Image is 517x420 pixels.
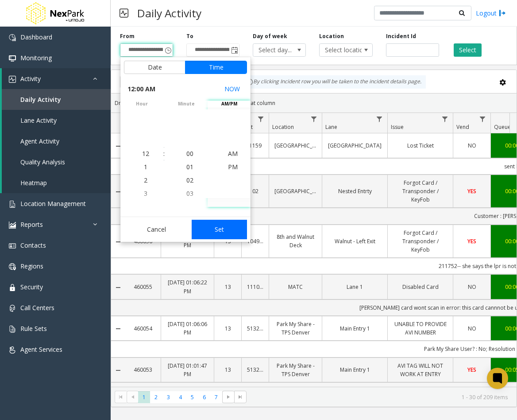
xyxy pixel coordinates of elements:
div: By clicking Incident row you will be taken to the incident details page. [242,75,426,89]
div: Drag a column header and drop it here to group by that column [111,95,517,111]
a: Nested Entrty [328,187,382,195]
span: 1 [144,163,147,171]
a: NO [459,141,485,150]
img: 'icon' [9,34,16,41]
span: Select location... [320,44,362,56]
span: Page 1 [138,391,150,403]
span: Lane Activity [20,116,57,124]
a: Walnut - Left Exit [328,237,382,245]
img: 'icon' [9,201,16,208]
img: 'icon' [9,305,16,312]
button: Set [192,220,247,239]
span: Toggle popup [229,44,239,56]
a: UNABLE TO PROVIDE AVI NUMBER [393,320,448,337]
kendo-pager-info: 1 - 30 of 209 items [252,393,508,401]
a: 8th and Walnut Deck [274,233,316,249]
a: Collapse Details [111,238,125,245]
span: Monitoring [20,54,52,62]
a: Quality Analysis [2,152,111,172]
span: 3 [144,189,147,198]
span: Page 5 [186,391,198,403]
a: 104900 [247,237,263,245]
img: 'icon' [9,346,16,354]
span: Quality Analysis [20,158,65,166]
span: Page 4 [174,391,186,403]
span: hour [120,101,163,107]
span: Location Management [20,199,86,208]
span: Activity [20,74,41,83]
a: Lane Activity [2,110,111,131]
img: pageIcon [120,2,128,24]
a: Main Entry 1 [328,324,382,333]
a: [GEOGRAPHIC_DATA] [274,141,316,150]
button: Select now [221,81,243,97]
span: 00 [186,149,193,158]
a: Forgot Card / Transponder / KeyFob [393,229,448,254]
a: Lane 1 [328,283,382,291]
span: Location [272,123,294,131]
a: Logout [476,8,506,18]
span: Page 3 [162,391,174,403]
span: NO [468,325,476,332]
label: Day of week [253,32,287,40]
span: 02 [186,176,193,184]
label: From [120,32,135,40]
span: YES [467,366,476,373]
a: Main Entry 1 [328,366,382,374]
img: 'icon' [9,263,16,270]
a: Collapse Details [111,367,125,374]
a: YES [459,366,485,374]
a: MATC [274,283,316,291]
span: 12:00 AM [127,83,155,95]
span: Security [20,283,43,291]
label: Incident Id [386,32,416,40]
a: Collapse Details [111,143,125,150]
span: minute [165,101,208,107]
a: 13 [220,366,236,374]
button: Select [454,43,482,57]
a: Vend Filter Menu [477,113,489,125]
a: Location Filter Menu [308,113,320,125]
a: 13 [220,283,236,291]
a: NO [459,324,485,333]
span: Vend [456,123,469,131]
span: Agent Services [20,345,62,354]
a: YES [459,187,485,195]
a: 13 [220,324,236,333]
a: NO [459,283,485,291]
img: 'icon' [9,55,16,62]
span: YES [467,237,476,245]
a: 111000 [247,283,263,291]
span: 01 [186,163,193,171]
span: Regions [20,262,43,270]
a: [DATE] 01:01:47 PM [166,362,208,378]
span: Dashboard [20,33,52,41]
a: [DATE] 01:06:06 PM [166,320,208,337]
a: Park My Share - TPS Denver [274,362,316,378]
span: Page 6 [198,391,210,403]
span: Go to the next page [222,391,234,403]
span: NO [468,142,476,149]
a: Activity [2,68,111,89]
a: Lane Filter Menu [374,113,386,125]
button: Cancel [124,220,189,239]
span: Lane [325,123,337,131]
h3: Daily Activity [133,2,206,24]
img: 'icon' [9,326,16,333]
button: Date tab [124,61,185,74]
span: Queue [494,123,511,131]
span: 2 [144,176,147,184]
span: Contacts [20,241,46,249]
span: NO [468,283,476,291]
a: 513282 [247,366,263,374]
span: Page 2 [150,391,162,403]
a: [DATE] 01:06:22 PM [166,278,208,295]
span: Go to the last page [234,391,246,403]
span: Toggle popup [163,44,173,56]
label: To [186,32,193,40]
span: AM [228,149,238,158]
a: YES [459,237,485,245]
label: Location [319,32,344,40]
a: Heatmap [2,172,111,193]
a: Lot Filter Menu [255,113,267,125]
